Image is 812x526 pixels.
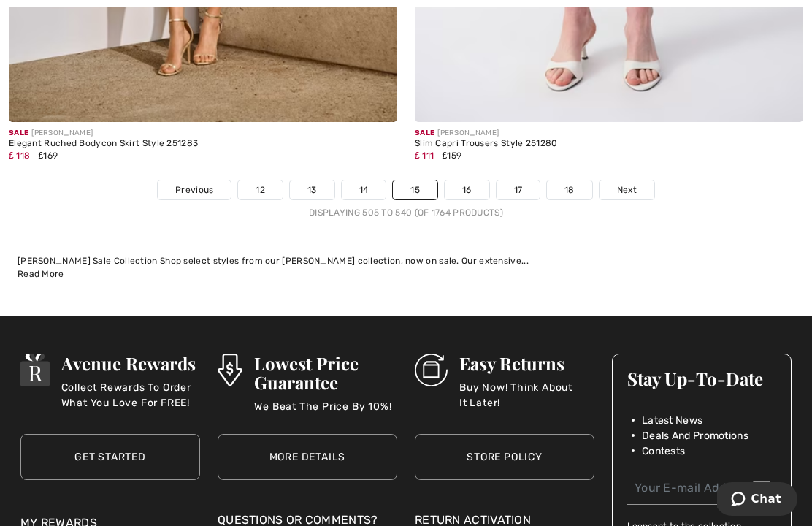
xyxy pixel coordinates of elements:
span: ₤169 [39,150,58,161]
h3: Easy Returns [459,354,594,373]
h3: Avenue Rewards [61,354,200,373]
span: Read More [18,269,64,279]
h3: Stay Up-To-Date [627,369,776,388]
span: Latest News [642,413,702,428]
iframe: Opens a widget where you can chat to one of our agents [717,482,797,519]
span: ₤159 [443,150,462,161]
span: Sale [9,129,28,137]
a: Previous [158,180,231,199]
a: 12 [238,180,283,199]
a: 15 [393,180,437,199]
h3: Lowest Price Guarantee [254,354,397,392]
span: Sale [415,129,434,137]
a: 18 [547,180,592,199]
span: Next [617,183,637,197]
a: 16 [445,180,489,199]
a: 17 [497,180,540,199]
span: ₤ 118 [9,150,30,161]
img: Lowest Price Guarantee [218,354,242,386]
span: Deals And Promotions [642,428,748,443]
input: Your E-mail Address [627,472,776,505]
a: Next [600,180,654,199]
div: Slim Capri Trousers Style 251280 [415,139,803,149]
a: More Details [218,434,397,480]
a: Store Policy [415,434,594,480]
p: Buy Now! Think About It Later! [459,380,594,409]
span: ₤ 111 [415,150,434,161]
p: Collect Rewards To Order What You Love For FREE! [61,380,200,409]
a: Get Started [20,434,200,480]
div: [PERSON_NAME] [9,128,397,139]
span: Previous [175,183,213,197]
span: Contests [642,443,685,459]
p: We Beat The Price By 10%! [254,399,397,428]
a: 14 [342,180,386,199]
a: 13 [290,180,334,199]
div: [PERSON_NAME] Sale Collection Shop select styles from our [PERSON_NAME] collection, now on sale. ... [18,254,794,267]
img: Avenue Rewards [20,354,50,386]
div: [PERSON_NAME] [415,128,803,139]
div: Elegant Ruched Bodycon Skirt Style 251283 [9,139,397,149]
img: Easy Returns [415,354,448,386]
